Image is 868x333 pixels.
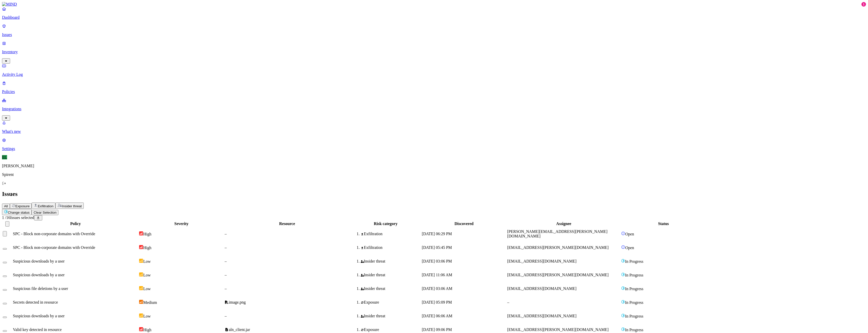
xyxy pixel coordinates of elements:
span: [DATE] 06:29 PM [422,232,452,236]
div: Insider threat [361,286,421,291]
span: Low [143,273,150,277]
button: Select row [3,330,7,332]
span: In Progress [625,328,643,332]
div: Discovered [422,221,506,226]
span: [DATE] 11:06 AM [422,273,452,277]
span: [PERSON_NAME][EMAIL_ADDRESS][PERSON_NAME][DOMAIN_NAME] [507,229,607,238]
div: Resource [225,221,350,226]
span: Low [143,287,150,291]
span: Suspicious downloads by a user [13,259,64,263]
span: In Progress [625,273,643,277]
img: status-in-progress [621,259,625,263]
span: SPC - Block non-corporate domains with Override [13,232,95,236]
span: Suspicious downloads by a user [13,273,64,277]
p: Policies [2,89,866,94]
span: High [143,328,151,332]
a: What's new [2,121,866,134]
span: Open [625,232,634,236]
span: [DATE] 05:09 PM [422,300,452,304]
span: – [225,245,227,250]
p: Inventory [2,50,866,54]
img: severity-high [139,231,143,235]
button: Select row [3,289,7,291]
span: [DATE] 06:06 AM [422,314,452,318]
img: status-in-progress [621,313,625,318]
div: Exposure [361,327,421,332]
span: In Progress [625,259,643,264]
span: Open [625,246,634,250]
div: 1 [861,2,866,7]
a: MIND [2,2,866,7]
button: Select row [3,248,7,250]
img: status-in-progress [621,286,625,290]
span: [EMAIL_ADDRESS][DOMAIN_NAME] [507,259,576,263]
h2: Issues [2,191,866,197]
span: Suspicious file deletions by a user [13,286,68,291]
span: – [225,232,227,236]
span: Low [143,314,150,318]
span: – [225,314,227,318]
span: In Progress [625,300,643,305]
a: Dashboard [2,7,866,20]
span: image.png [229,300,246,304]
img: severity-low [139,259,143,263]
span: aln_client.jar [229,327,250,332]
span: EL [2,155,7,159]
button: Select row [3,275,7,277]
span: [DATE] 03:06 PM [422,259,452,263]
img: severity-medium [139,300,143,304]
span: / 16 Issues selected [2,215,34,220]
div: Policy [13,221,138,226]
span: [EMAIL_ADDRESS][PERSON_NAME][DOMAIN_NAME] [507,273,609,277]
button: Select row [3,231,7,236]
div: Exfiltration [361,245,421,250]
button: Select row [3,303,7,304]
a: Inventory [2,41,866,63]
p: Issues [2,32,866,37]
img: severity-low [139,313,143,318]
span: Exfiltration [38,204,53,208]
span: High [143,246,151,250]
p: Dashboard [2,15,866,20]
div: Severity [139,221,224,226]
span: Secrets detected in resource [13,300,58,304]
span: Insider threat [62,204,82,208]
div: Exfiltration [361,232,421,236]
div: Risk category [351,221,421,226]
img: status-in-progress [621,300,625,304]
span: Valid key detected in resource [13,327,62,332]
img: severity-high [139,327,143,331]
img: status-in-progress [4,210,8,214]
span: In Progress [625,314,643,318]
span: [DATE] 09:06 PM [422,327,452,332]
a: Activity Log [2,64,866,77]
img: status-in-progress [621,272,625,276]
span: In Progress [625,287,643,291]
span: Exposure [15,204,30,208]
p: What's new [2,129,866,134]
a: Integrations [2,98,866,120]
a: Settings [2,138,866,151]
img: MIND [2,2,17,7]
button: Select all [5,221,9,227]
button: Select row [3,262,7,263]
span: [DATE] 05:45 PM [422,245,452,250]
span: – [507,300,509,304]
span: [DATE] 03:06 AM [422,286,452,291]
a: Policies [2,81,866,94]
span: – [225,286,227,291]
div: Assignee [507,221,620,226]
span: 1 [2,215,4,220]
p: Integrations [2,107,866,111]
span: [EMAIL_ADDRESS][PERSON_NAME][DOMAIN_NAME] [507,245,609,250]
span: [EMAIL_ADDRESS][PERSON_NAME][DOMAIN_NAME] [507,327,609,332]
span: Suspicious downloads by a user [13,314,64,318]
p: Spirent [2,172,866,177]
p: Settings [2,146,866,151]
span: All [4,204,8,208]
div: Insider threat [361,259,421,264]
span: [EMAIL_ADDRESS][DOMAIN_NAME] [507,286,576,291]
button: Clear Selection [32,210,58,215]
div: Insider threat [361,273,421,277]
span: [EMAIL_ADDRESS][DOMAIN_NAME] [507,314,576,318]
